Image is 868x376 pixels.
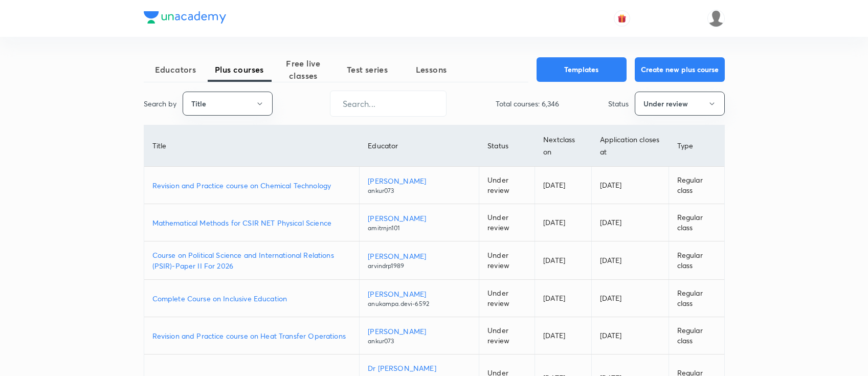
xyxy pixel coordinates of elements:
[368,251,471,271] a: [PERSON_NAME]arvindrp1989
[368,186,471,195] p: ankur073
[591,317,669,355] td: [DATE]
[152,330,351,341] a: Revision and Practice course on Heat Transfer Operations
[144,125,360,167] th: Title
[368,261,471,271] p: arvindrp1989
[360,125,479,167] th: Educator
[479,204,535,241] td: Under review
[144,11,226,26] a: Company Logo
[707,10,725,27] img: nikita patil
[368,224,471,233] p: amitrnjn101
[144,11,226,24] img: Company Logo
[591,241,669,280] td: [DATE]
[591,167,669,204] td: [DATE]
[368,337,471,346] p: ankur073
[535,125,591,167] th: Next class on
[479,125,535,167] th: Status
[152,217,351,228] a: Mathematical Methods for CSIR NET Physical Science
[669,204,724,241] td: Regular class
[368,251,471,261] p: [PERSON_NAME]
[368,326,471,337] p: [PERSON_NAME]
[669,317,724,355] td: Regular class
[617,14,627,23] img: avatar
[635,92,725,116] button: Under review
[591,204,669,241] td: [DATE]
[336,63,399,76] span: Test series
[479,317,535,355] td: Under review
[368,213,471,233] a: [PERSON_NAME]amitrnjn101
[535,241,591,280] td: [DATE]
[144,63,208,76] span: Educators
[535,204,591,241] td: [DATE]
[368,175,471,195] a: [PERSON_NAME]ankur073
[537,57,627,82] button: Templates
[399,63,463,76] span: Lessons
[208,63,272,76] span: Plus courses
[152,180,351,191] a: Revision and Practice course on Chemical Technology
[479,241,535,280] td: Under review
[591,280,669,317] td: [DATE]
[614,10,630,27] button: avatar
[669,280,724,317] td: Regular class
[669,167,724,204] td: Regular class
[368,175,471,186] p: [PERSON_NAME]
[535,317,591,355] td: [DATE]
[608,98,629,109] p: Status
[669,241,724,280] td: Regular class
[496,98,559,109] p: Total courses: 6,346
[330,91,446,117] input: Search...
[635,57,725,82] button: Create new plus course
[144,98,176,109] p: Search by
[368,213,471,224] p: [PERSON_NAME]
[272,57,336,82] span: Free live classes
[152,293,351,304] a: Complete Course on Inclusive Education
[591,125,669,167] th: Application closes at
[183,92,273,116] button: Title
[368,289,471,299] p: [PERSON_NAME]
[479,167,535,204] td: Under review
[669,125,724,167] th: Type
[535,280,591,317] td: [DATE]
[368,326,471,346] a: [PERSON_NAME]ankur073
[368,299,471,308] p: anukampa.devi-6592
[368,289,471,308] a: [PERSON_NAME]anukampa.devi-6592
[535,167,591,204] td: [DATE]
[152,250,351,271] a: Course on Political Science and International Relations (PSIR)-Paper II For 2026
[479,280,535,317] td: Under review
